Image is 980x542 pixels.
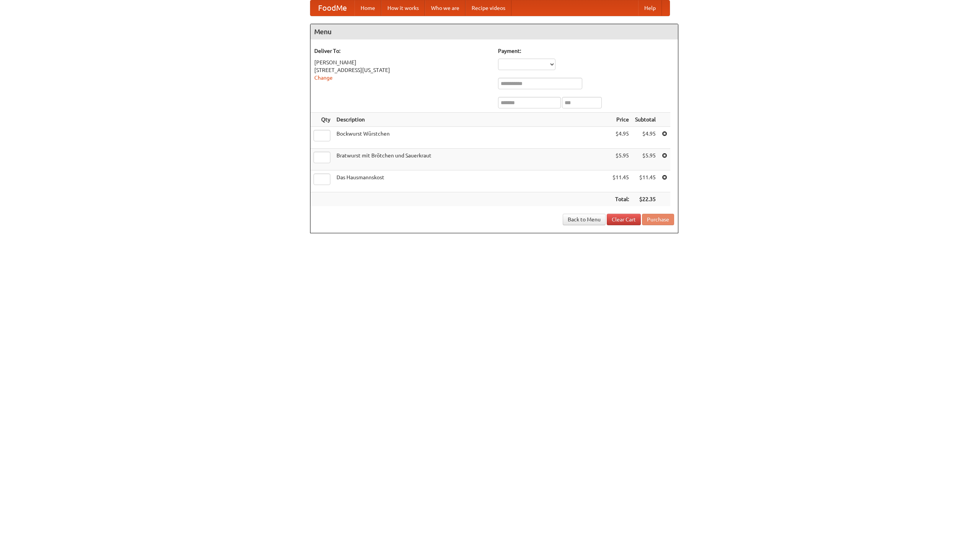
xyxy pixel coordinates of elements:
[632,149,659,170] td: $5.95
[465,0,511,16] a: Recipe videos
[563,214,606,225] a: Back to Menu
[310,113,333,127] th: Qty
[314,75,333,81] a: Change
[314,47,490,55] h5: Deliver To:
[314,59,490,66] div: [PERSON_NAME]
[609,113,632,127] th: Price
[609,192,632,206] th: Total:
[354,0,381,16] a: Home
[314,66,490,74] div: [STREET_ADDRESS][US_STATE]
[638,0,662,16] a: Help
[498,47,674,55] h5: Payment:
[632,113,659,127] th: Subtotal
[310,24,678,39] h4: Menu
[609,127,632,149] td: $4.95
[642,214,674,225] button: Purchase
[609,149,632,170] td: $5.95
[310,0,354,16] a: FoodMe
[632,192,659,206] th: $22.35
[607,214,641,225] a: Clear Cart
[333,113,609,127] th: Description
[333,149,609,170] td: Bratwurst mit Brötchen und Sauerkraut
[333,170,609,192] td: Das Hausmannskost
[609,170,632,192] td: $11.45
[425,0,465,16] a: Who we are
[632,170,659,192] td: $11.45
[632,127,659,149] td: $4.95
[381,0,425,16] a: How it works
[333,127,609,149] td: Bockwurst Würstchen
